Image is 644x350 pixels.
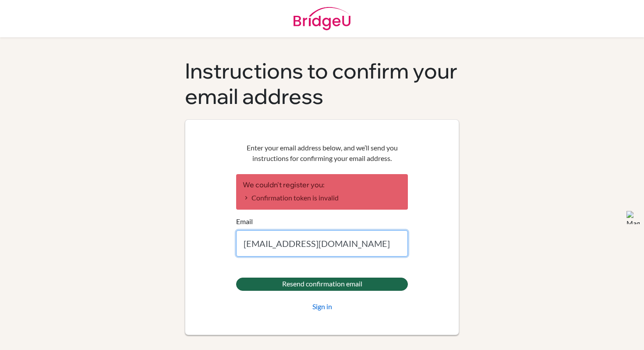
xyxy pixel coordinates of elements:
[243,181,401,189] h2: We couldn't register you:
[236,278,408,291] input: Resend confirmation email
[243,193,401,203] li: Confirmation token is invalid
[185,58,459,109] h1: Instructions to confirm your email address
[236,216,253,227] label: Email
[236,143,408,164] p: Enter your email address below, and we’ll send you instructions for confirming your email address.
[312,301,332,312] a: Sign in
